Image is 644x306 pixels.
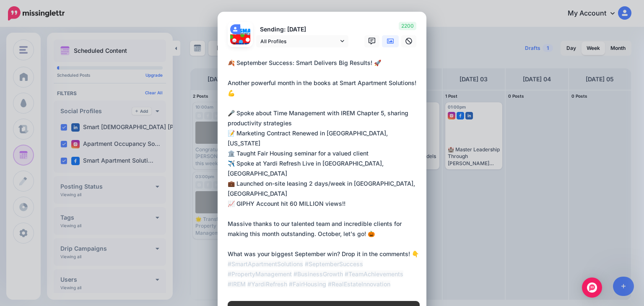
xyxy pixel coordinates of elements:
[230,24,240,34] img: user_default_image.png
[399,22,416,30] span: 2200
[256,25,348,34] p: Sending: [DATE]
[582,277,602,298] div: Open Intercom Messenger
[256,35,348,47] a: All Profiles
[260,37,338,46] span: All Profiles
[240,24,250,34] img: 273388243_356788743117728_5079064472810488750_n-bsa130694.png
[228,58,421,299] div: 🍂 September Success: Smart Delivers Big Results! 🚀 Another powerful month in the books at Smart A...
[230,34,250,54] img: 162108471_929565637859961_2209139901119392515_n-bsa130695.jpg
